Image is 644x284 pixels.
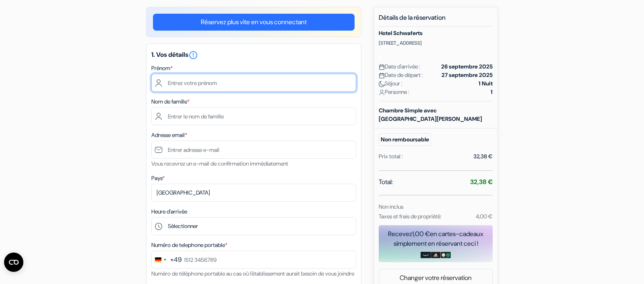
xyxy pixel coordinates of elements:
img: calendar.svg [379,64,385,70]
b: Chambre Simple avec [GEOGRAPHIC_DATA][PERSON_NAME] [379,107,482,122]
label: Numéro de telephone portable [151,241,227,249]
p: [STREET_ADDRESS] [379,40,493,46]
a: error_outline [188,50,198,59]
label: Pays [151,174,165,182]
span: Personne : [379,88,409,96]
div: Prix total : [379,152,403,161]
strong: 32,38 € [470,178,493,186]
small: Numéro de téléphone portable au cas où l'établissement aurait besoin de vous joindre [151,270,354,277]
label: Prénom [151,64,173,73]
img: amazon-card-no-text.png [421,252,431,258]
label: Heure d'arrivée [151,207,187,216]
img: user_icon.svg [379,89,385,95]
small: Non remboursable [379,133,431,146]
label: Nom de famille [151,97,190,106]
label: Adresse email [151,131,187,139]
img: adidas-card.png [431,252,441,258]
span: Total: [379,177,393,187]
strong: 26 septembre 2025 [441,62,493,71]
small: Vous recevrez un e-mail de confirmation immédiatement [151,160,288,167]
button: Ouvrir le widget CMP [4,253,23,272]
small: Non inclus [379,203,403,210]
div: Recevez en cartes-cadeaux simplement en réservant ceci ! [379,229,493,249]
img: moon.svg [379,81,385,87]
input: Entrer le nom de famille [151,107,356,125]
input: Entrez votre prénom [151,74,356,92]
small: 4,00 € [476,213,493,220]
img: uber-uber-eats-card.png [441,252,451,258]
i: error_outline [188,50,198,60]
span: 1,00 € [412,230,430,238]
img: calendar.svg [379,73,385,79]
div: 32,38 € [473,152,493,161]
strong: 1 [491,88,493,96]
span: Séjour : [379,79,402,88]
button: Change country, selected Germany (+49) [152,251,182,268]
h5: Hotel Schwaferts [379,30,493,37]
h5: Détails de la réservation [379,14,493,27]
input: Entrer adresse e-mail [151,141,356,159]
strong: 27 septembre 2025 [442,71,493,79]
span: Date d'arrivée : [379,62,420,71]
input: 1512 3456789 [151,251,356,269]
h5: 1. Vos détails [151,50,356,60]
div: +49 [170,255,182,265]
small: Taxes et frais de propriété: [379,213,442,220]
strong: 1 Nuit [479,79,493,88]
a: Réservez plus vite en vous connectant [153,14,355,31]
span: Date de départ : [379,71,423,79]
